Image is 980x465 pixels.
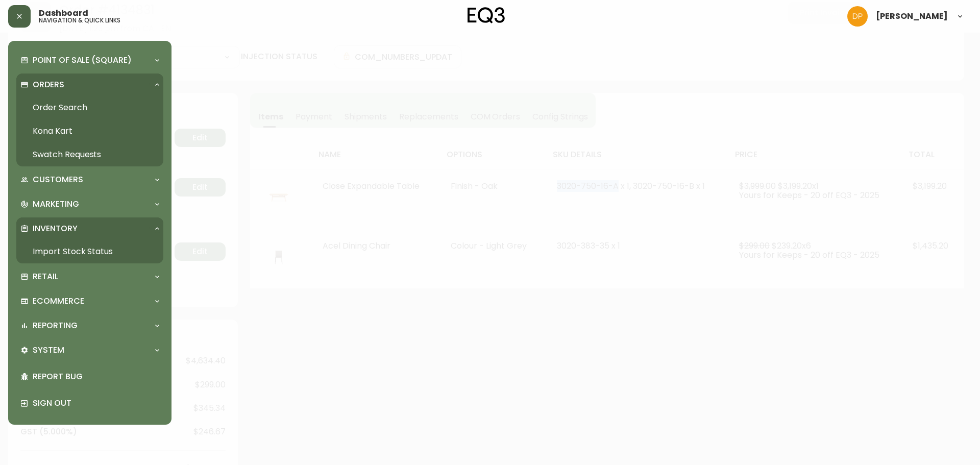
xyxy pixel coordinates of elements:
[847,6,868,27] img: b0154ba12ae69382d64d2f3159806b19
[16,217,163,240] div: Inventory
[33,296,84,307] p: Ecommerce
[16,96,163,119] a: Order Search
[16,339,163,361] div: System
[39,9,88,17] span: Dashboard
[16,119,163,143] a: Kona Kart
[16,363,163,390] div: Report Bug
[33,398,159,409] p: Sign Out
[39,17,120,23] h5: navigation & quick links
[876,12,948,20] span: [PERSON_NAME]
[16,143,163,166] a: Swatch Requests
[16,240,163,263] a: Import Stock Status
[16,168,163,191] div: Customers
[33,271,58,282] p: Retail
[33,345,64,356] p: System
[33,320,78,331] p: Reporting
[16,290,163,312] div: Ecommerce
[33,79,64,90] p: Orders
[16,193,163,215] div: Marketing
[16,390,163,417] div: Sign Out
[16,314,163,337] div: Reporting
[16,49,163,71] div: Point of Sale (Square)
[33,223,78,234] p: Inventory
[16,74,163,96] div: Orders
[33,55,132,66] p: Point of Sale (Square)
[16,265,163,288] div: Retail
[33,371,159,382] p: Report Bug
[33,174,83,185] p: Customers
[33,199,79,210] p: Marketing
[468,7,505,23] img: logo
